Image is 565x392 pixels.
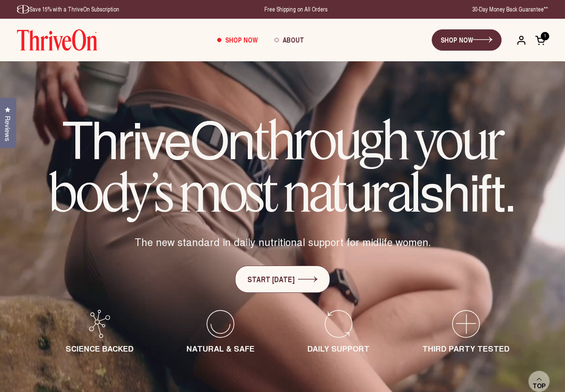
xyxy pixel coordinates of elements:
[283,35,304,45] span: About
[533,382,545,390] span: Top
[264,5,327,14] p: Free Shipping on All Orders
[307,343,370,354] span: DAILY SUPPORT
[422,343,510,354] span: THIRD PARTY TESTED
[17,5,119,14] p: Save 15% with a ThriveOn Subscription
[235,266,330,293] a: START [DATE]
[135,235,431,249] span: The new standard in daily nutritional support for midlife women.
[49,108,503,225] em: through your body’s most natural
[34,112,531,217] h1: ThriveOn shift.
[66,343,134,354] span: SCIENCE BACKED
[225,35,258,45] span: Shop Now
[209,29,266,52] a: Shop Now
[266,29,313,52] a: About
[472,5,548,14] p: 30-Day Money Back Guarantee**
[2,116,13,141] span: Reviews
[186,343,255,354] span: NATURAL & SAFE
[432,29,502,51] a: SHOP NOW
